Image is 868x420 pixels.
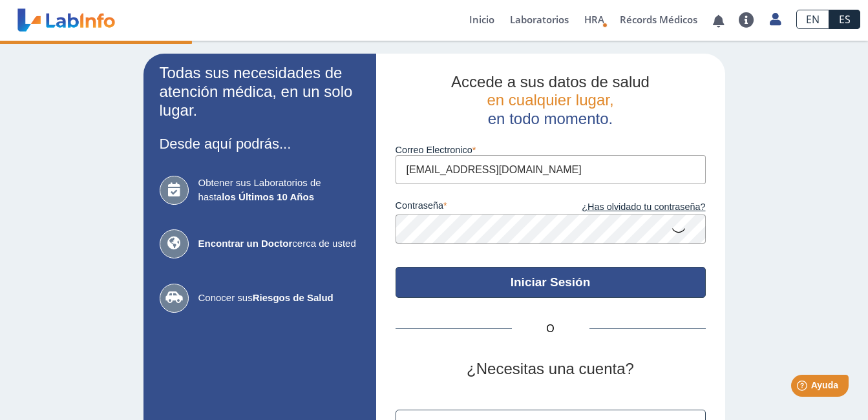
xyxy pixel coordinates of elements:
[198,236,360,251] span: cerca de usted
[253,292,333,303] b: Riesgos de Salud
[396,200,551,215] label: contraseña
[396,267,706,298] button: Iniciar Sesión
[396,360,706,379] h2: ¿Necesitas una cuenta?
[160,64,360,120] h2: Todas sus necesidades de atención médica, en un solo lugar.
[829,10,860,29] a: ES
[796,10,829,29] a: EN
[487,91,613,109] span: en cualquier lugar,
[584,13,604,26] span: HRA
[198,291,360,306] span: Conocer sus
[222,191,314,202] b: los Últimos 10 Años
[198,176,360,205] span: Obtener sus Laboratorios de hasta
[551,200,706,215] a: ¿Has olvidado tu contraseña?
[198,238,293,249] b: Encontrar un Doctor
[488,110,613,127] span: en todo momento.
[512,321,589,337] span: O
[396,145,706,155] label: Correo Electronico
[753,370,854,406] iframe: Help widget launcher
[451,73,650,90] span: Accede a sus datos de salud
[160,136,360,152] h3: Desde aquí podrás...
